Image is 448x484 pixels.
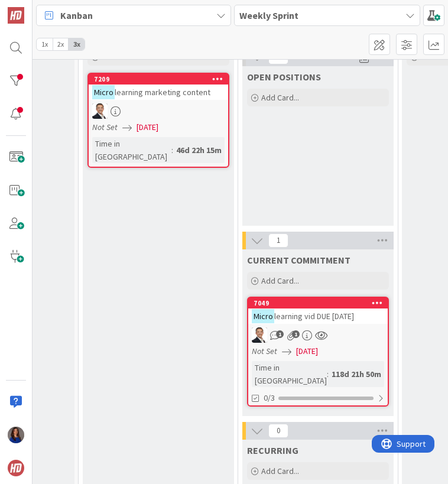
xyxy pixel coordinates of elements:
[268,233,288,248] span: 1
[92,103,108,119] img: SL
[8,427,24,443] img: SL
[239,9,298,21] b: Weekly Sprint
[92,137,171,163] div: Time in [GEOGRAPHIC_DATA]
[60,8,93,22] span: Kanban
[248,298,388,324] div: 7049Microlearning vid DUE [DATE]
[292,330,300,338] span: 1
[171,144,173,157] span: :
[94,75,228,83] div: 7209
[92,85,115,99] mark: Micro
[261,466,299,476] span: Add Card...
[173,144,225,157] div: 46d 22h 15m
[53,38,69,50] span: 2x
[252,361,327,387] div: Time in [GEOGRAPHIC_DATA]
[247,71,321,83] span: OPEN POSITIONS
[92,122,118,132] i: Not Set
[248,298,388,308] div: 7049
[247,444,298,456] span: RECURRING
[252,309,274,323] mark: Micro
[89,74,228,85] div: 7209
[268,424,288,438] span: 0
[8,460,24,476] img: avatar
[327,368,329,381] span: :
[261,275,299,286] span: Add Card...
[276,330,284,338] span: 1
[261,92,299,103] span: Add Card...
[248,327,388,343] div: SL
[89,74,228,100] div: 7209Microlearning marketing content
[8,7,24,24] img: Visit kanbanzone.com
[296,345,318,358] span: [DATE]
[87,73,229,168] a: 7209Microlearning marketing contentSLNot Set[DATE]Time in [GEOGRAPHIC_DATA]:46d 22h 15m
[25,2,54,16] span: Support
[252,327,267,343] img: SL
[247,297,389,407] a: 7049Microlearning vid DUE [DATE]SLNot Set[DATE]Time in [GEOGRAPHIC_DATA]:118d 21h 50m0/3
[69,38,85,50] span: 3x
[137,121,158,134] span: [DATE]
[37,38,53,50] span: 1x
[329,368,384,381] div: 118d 21h 50m
[274,311,354,321] span: learning vid DUE [DATE]
[252,346,277,356] i: Not Set
[264,392,275,404] span: 0/3
[254,299,388,307] div: 7049
[89,103,228,119] div: SL
[247,254,350,266] span: CURRENT COMMITMENT
[115,87,210,98] span: learning marketing content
